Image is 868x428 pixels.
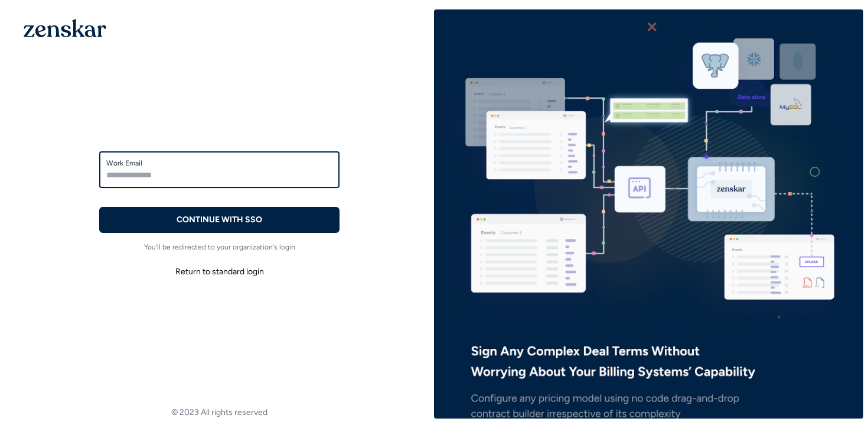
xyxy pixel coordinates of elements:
[24,19,106,37] img: 1OGAJ2xQqyY4LXKgY66KYq0eOWRCkrZdAb3gUhuVAqdWPZE9SRJmCz+oDMSn4zDLXe31Ii730ItAGKgCKgCCgCikA4Av8PJUP...
[177,214,262,226] p: CONTINUE WITH SSO
[99,207,340,233] button: CONTINUE WITH SSO
[99,242,340,252] p: You'll be redirected to your organization's login
[5,407,434,419] footer: © 2023 All rights reserved
[99,261,340,283] button: Return to standard login
[106,158,332,168] label: Work Email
